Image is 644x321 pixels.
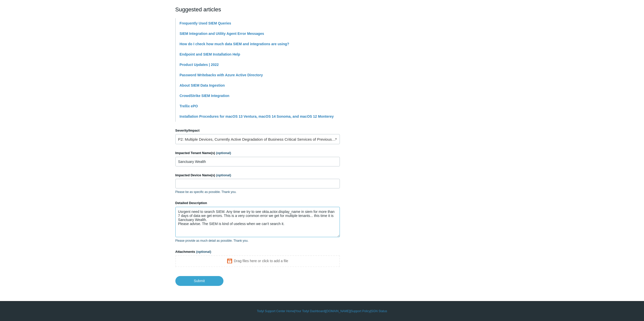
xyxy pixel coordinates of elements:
[175,134,340,144] a: P2: Multiple Devices, Currently Active Degradation of Business Critical Services of Previously Wo...
[175,128,340,133] label: Severity/Impact
[180,21,231,25] a: Frequently Used SIEM Queries
[180,42,289,46] a: How do I check how much data SIEM and integrations are using?
[180,52,240,56] a: Endpoint and SIEM Installation Help
[175,276,223,286] input: Submit
[175,249,340,254] label: Attachments
[175,190,340,194] p: Please be as specific as possible. Thank you.
[180,104,198,108] a: Trellix ePO
[216,173,231,177] span: (optional)
[196,250,211,254] span: (optional)
[180,32,264,36] a: SIEM Integration and Utility Agent Error Messages
[175,309,469,313] div: | | | |
[257,309,294,313] a: Todyl Support Center Home
[180,83,225,87] a: About SIEM Data Ingestion
[175,5,340,14] h2: Suggested articles
[175,173,340,178] label: Impacted Device Name(s)
[180,73,263,77] a: Password Writebacks with Azure Active Directory
[295,309,325,313] a: Your Todyl Dashboard
[326,309,350,313] a: [DOMAIN_NAME]
[180,63,219,67] a: Product Updates | 2022
[351,309,370,313] a: Support Policy
[175,201,340,206] label: Detailed Description
[371,309,387,313] a: SGN Status
[216,151,231,155] span: (optional)
[175,151,340,156] label: Impacted Tenant Name(s)
[180,114,334,118] a: Installation Procedures for macOS 13 Ventura, macOS 14 Sonoma, and macOS 12 Monterey
[180,94,230,98] a: CrowdStrike SIEM Integration
[175,238,340,243] p: Please provide as much detail as possible. Thank you.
